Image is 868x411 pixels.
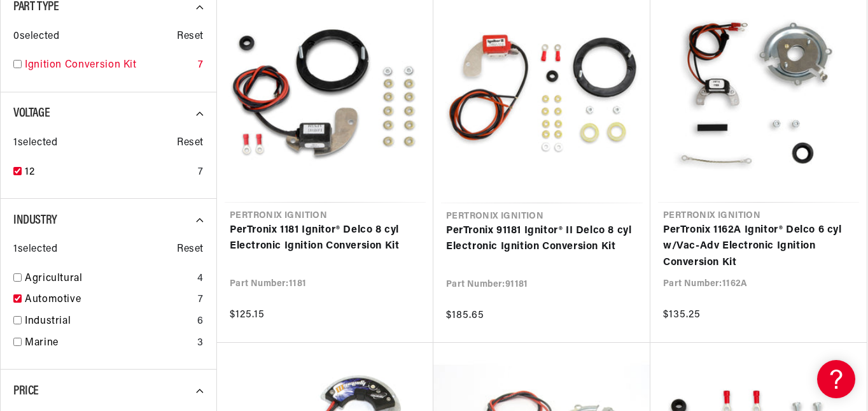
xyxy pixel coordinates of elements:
a: 12 [25,164,193,181]
div: 7 [198,164,204,181]
div: 4 [197,271,204,287]
span: 1 selected [13,135,57,152]
div: 3 [197,335,204,352]
span: Part Type [13,1,59,13]
a: PerTronix 1162A Ignitor® Delco 6 cyl w/Vac-Adv Electronic Ignition Conversion Kit [663,222,854,271]
a: Automotive [25,292,193,308]
a: PerTronix 1181 Ignitor® Delco 8 cyl Electronic Ignition Conversion Kit [230,222,421,255]
span: Voltage [13,107,50,120]
span: 1 selected [13,242,57,258]
a: Industrial [25,314,192,330]
a: Ignition Conversion Kit [25,57,193,74]
a: PerTronix 91181 Ignitor® II Delco 8 cyl Electronic Ignition Conversion Kit [446,223,638,256]
a: Agricultural [25,271,192,287]
span: Reset [177,29,204,45]
span: 0 selected [13,29,59,45]
div: 7 [198,57,204,74]
span: Industry [13,214,57,227]
div: 7 [198,292,204,308]
span: Price [13,385,39,398]
a: Marine [25,335,192,352]
span: Reset [177,135,204,152]
div: 6 [197,314,204,330]
span: Reset [177,242,204,258]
